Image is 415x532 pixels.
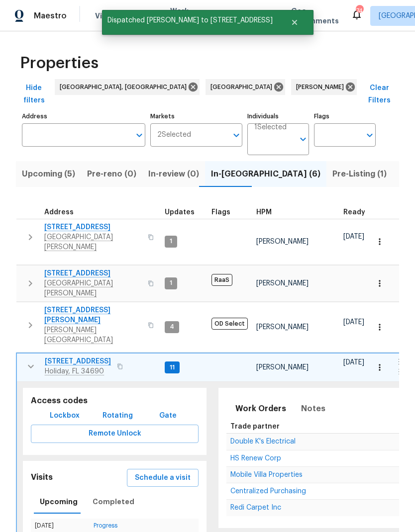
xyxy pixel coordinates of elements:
[291,6,339,26] span: Geo Assignments
[135,472,191,484] span: Schedule a visit
[95,11,115,21] span: Visits
[34,11,67,21] span: Maestro
[132,128,146,142] button: Open
[170,6,196,26] span: Work Orders
[332,167,387,181] span: Pre-Listing (1)
[44,209,74,216] span: Address
[156,410,180,422] span: Gate
[166,363,179,372] span: 11
[363,128,377,142] button: Open
[256,364,309,371] span: [PERSON_NAME]
[93,496,134,508] span: Completed
[210,82,276,92] span: [GEOGRAPHIC_DATA]
[256,280,309,287] span: [PERSON_NAME]
[314,113,376,119] label: Flags
[256,324,309,331] span: [PERSON_NAME]
[247,113,309,119] label: Individuals
[278,12,311,32] button: Close
[301,402,325,416] span: Notes
[230,471,303,478] span: Mobile Villa Properties
[254,123,287,132] span: 1 Selected
[157,131,191,139] span: 2 Selected
[296,132,310,146] button: Open
[296,82,348,92] span: [PERSON_NAME]
[230,488,306,494] a: Centralized Purchasing
[230,455,281,462] span: HS Renew Corp
[230,505,281,511] a: Redi Carpet Inc
[103,410,133,422] span: Rotating
[22,113,145,119] label: Address
[31,396,199,406] h5: Access codes
[235,402,286,416] span: Work Orders
[31,425,199,443] button: Remote Unlock
[206,79,285,95] div: [GEOGRAPHIC_DATA]
[230,439,296,444] a: Double K's Electrical
[230,438,296,445] span: Double K's Electrical
[343,209,365,216] span: Ready
[87,167,136,181] span: Pre-reno (0)
[230,504,281,511] span: Redi Carpet Inc
[211,167,320,181] span: In-[GEOGRAPHIC_DATA] (6)
[343,209,374,216] div: Earliest renovation start date (first business day after COE or Checkout)
[60,82,191,92] span: [GEOGRAPHIC_DATA], [GEOGRAPHIC_DATA]
[46,407,84,425] button: Lockbox
[364,82,395,106] span: Clear Filters
[20,58,99,68] span: Properties
[55,79,200,95] div: [GEOGRAPHIC_DATA], [GEOGRAPHIC_DATA]
[230,488,306,495] span: Centralized Purchasing
[102,10,278,31] span: Dispatched [PERSON_NAME] to [STREET_ADDRESS]
[343,319,364,326] span: [DATE]
[94,523,117,529] a: Progress
[22,167,75,181] span: Upcoming (5)
[150,113,243,119] label: Markets
[39,428,191,440] span: Remote Unlock
[229,128,243,142] button: Open
[230,455,281,461] a: HS Renew Corp
[343,359,364,366] span: [DATE]
[356,6,363,16] div: 74
[343,233,364,240] span: [DATE]
[31,472,53,483] h5: Visits
[40,496,78,508] span: Upcoming
[230,423,280,430] span: Trade partner
[256,238,309,245] span: [PERSON_NAME]
[99,407,137,425] button: Rotating
[291,79,357,95] div: [PERSON_NAME]
[127,469,199,487] button: Schedule a visit
[360,79,399,109] button: Clear Filters
[20,82,48,106] span: Hide filters
[152,407,184,425] button: Gate
[50,410,80,422] span: Lockbox
[230,472,303,478] a: Mobile Villa Properties
[148,167,199,181] span: In-review (0)
[16,79,52,109] button: Hide filters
